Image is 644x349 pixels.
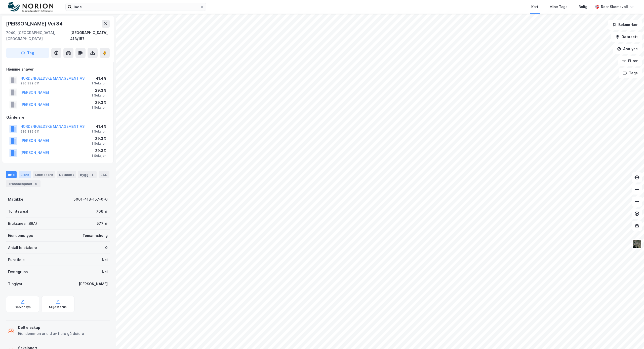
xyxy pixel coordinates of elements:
div: Leietakere [33,171,55,178]
div: 29.3% [92,87,106,93]
div: Antall leietakere [8,245,37,251]
div: [PERSON_NAME] Vei 34 [6,20,64,28]
div: Roar Skomsvoll [601,4,628,10]
div: 6 [33,181,38,186]
div: 1 Seksjon [92,154,106,158]
div: Bolig [579,4,587,10]
div: 1 Seksjon [92,130,106,134]
div: 41.4% [92,75,106,81]
div: [PERSON_NAME] [79,281,108,287]
div: Tomannsbolig [83,233,108,239]
div: 0 [105,245,108,251]
div: Miljøstatus [49,305,67,309]
button: Tag [6,48,49,58]
div: 1 Seksjon [92,142,106,146]
div: Hjemmelshaver [6,66,109,72]
input: Søk på adresse, matrikkel, gårdeiere, leietakere eller personer [72,3,200,11]
div: 7040, [GEOGRAPHIC_DATA], [GEOGRAPHIC_DATA] [6,30,70,42]
div: Mine Tags [549,4,568,10]
button: Tags [619,68,642,78]
div: Eiere [19,171,31,178]
div: Festegrunn [8,269,28,275]
div: 577 ㎡ [97,220,108,227]
iframe: Chat Widget [619,325,644,349]
div: Eiendommen er eid av flere gårdeiere [18,331,84,337]
div: 1 [90,172,95,177]
div: Punktleie [8,257,25,263]
div: [GEOGRAPHIC_DATA], 413/157 [70,30,110,42]
div: 1 Seksjon [92,81,106,85]
div: Tomteareal [8,208,28,214]
div: Kart [531,4,538,10]
img: 9k= [632,239,642,249]
div: Delt eieskap [18,325,84,331]
button: Filter [618,56,642,66]
div: 1 Seksjon [92,106,106,110]
div: 1 Seksjon [92,93,106,98]
div: Datasett [57,171,76,178]
div: Gårdeiere [6,114,109,120]
div: 936 889 611 [20,81,39,85]
img: norion-logo.80e7a08dc31c2e691866.png [8,2,53,12]
div: ESG [99,171,109,178]
div: Info [6,171,17,178]
div: Nei [102,257,108,263]
button: Bokmerker [608,20,642,30]
button: Analyse [613,44,642,54]
div: 29.3% [92,136,106,142]
div: Geoinnsyn [15,305,31,309]
div: Transaksjoner [6,180,41,187]
div: 41.4% [92,123,106,130]
div: 936 889 611 [20,130,39,134]
div: 29.3% [92,100,106,106]
div: Bygg [78,171,97,178]
div: Tinglyst [8,281,22,287]
div: Eiendomstype [8,233,33,239]
div: 706 ㎡ [96,208,108,214]
div: 5001-413-157-0-0 [73,196,108,202]
div: Matrikkel [8,196,24,202]
div: 29.3% [92,148,106,154]
div: Nei [102,269,108,275]
div: Bruksareal (BRA) [8,220,37,227]
button: Datasett [611,32,642,42]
